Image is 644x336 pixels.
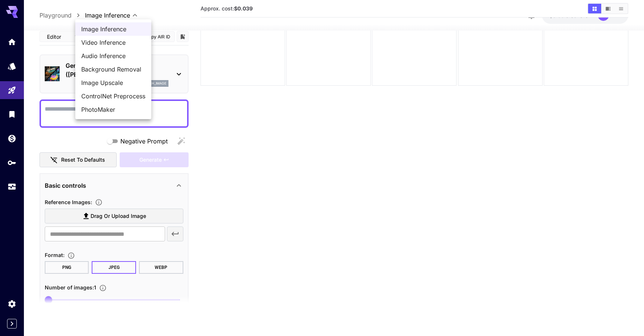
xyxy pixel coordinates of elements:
[81,51,145,60] span: Audio Inference
[81,92,145,101] span: ControlNet Preprocess
[81,25,145,34] span: Image Inference
[81,65,145,74] span: Background Removal
[81,78,145,87] span: Image Upscale
[81,105,145,114] span: PhotoMaker
[607,300,644,336] iframe: Chat Widget
[81,38,145,47] span: Video Inference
